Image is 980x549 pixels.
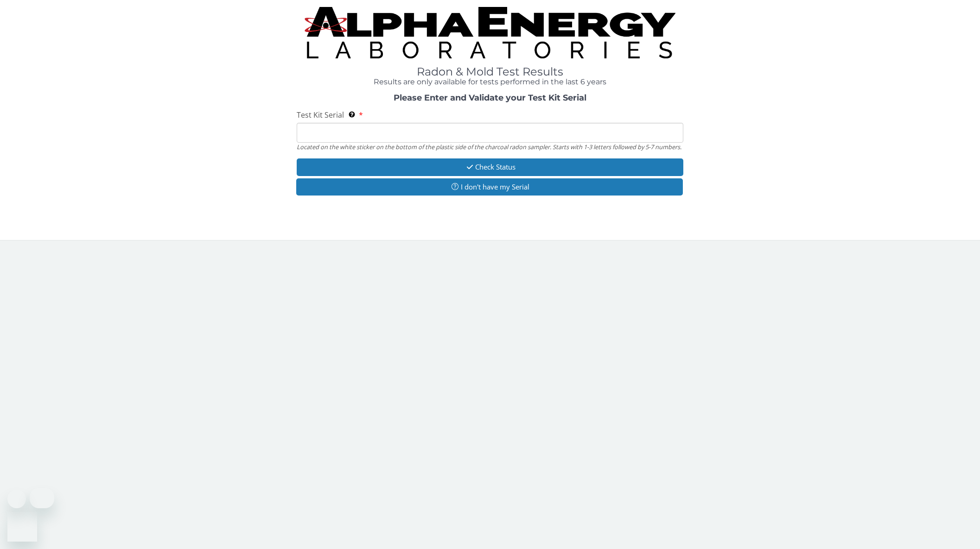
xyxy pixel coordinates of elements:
div: Located on the white sticker on the bottom of the plastic side of the charcoal radon sampler. Sta... [297,143,683,151]
button: I don't have my Serial [296,178,683,196]
span: Test Kit Serial [297,110,344,120]
button: Check Status [297,158,683,176]
iframe: Close message [7,490,26,508]
iframe: Message from company [30,488,54,508]
h1: Radon & Mold Test Results [297,66,683,78]
iframe: Button to launch messaging window [7,512,37,542]
strong: Please Enter and Validate your Test Kit Serial [394,93,586,103]
img: TightCrop.jpg [305,7,675,58]
h4: Results are only available for tests performed in the last 6 years [297,78,683,86]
